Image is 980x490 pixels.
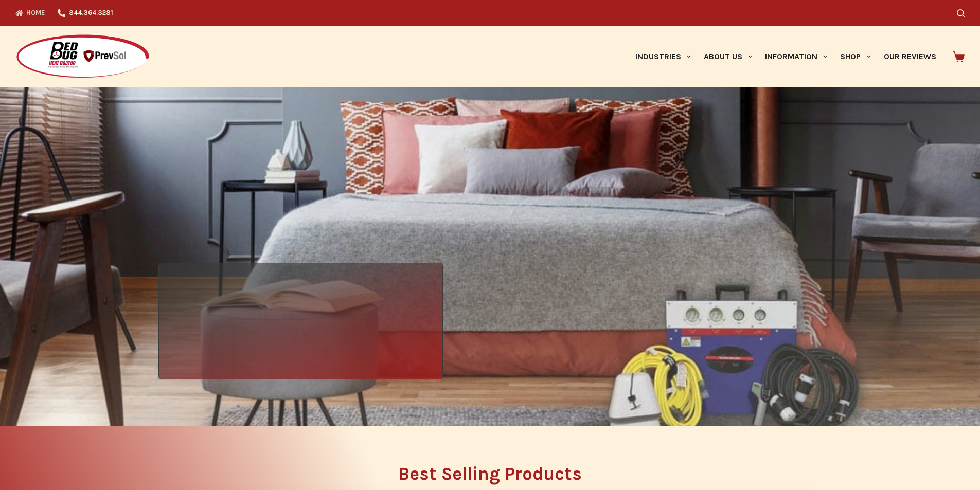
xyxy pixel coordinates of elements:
[834,26,877,87] a: Shop
[15,34,150,80] img: Prevsol/Bed Bug Heat Doctor
[957,9,965,17] button: Search
[158,465,822,483] h2: Best Selling Products
[697,26,758,87] a: About Us
[759,26,834,87] a: Information
[877,26,942,87] a: Our Reviews
[629,26,942,87] nav: Primary
[629,26,697,87] a: Industries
